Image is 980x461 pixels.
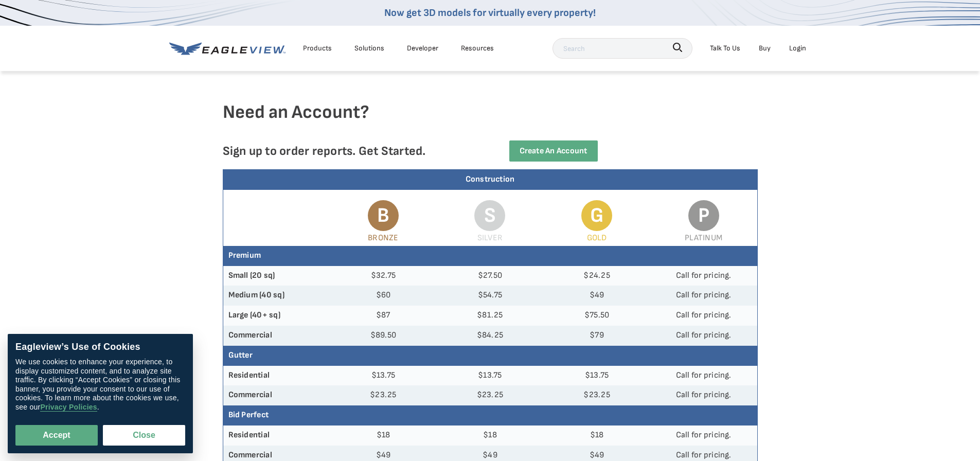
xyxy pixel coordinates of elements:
[40,403,97,412] a: Privacy Policies
[15,358,185,412] div: We use cookies to enhance your experience, to display customized content, and to analyze site tra...
[581,200,612,231] span: G
[330,425,437,446] td: $18
[587,233,607,243] span: Gold
[553,38,692,59] input: Search
[461,42,494,55] div: Resources
[437,385,544,405] td: $23.25
[330,385,437,405] td: $23.25
[437,425,544,446] td: $18
[543,425,650,446] td: $18
[543,286,650,306] td: $49
[543,326,650,346] td: $79
[543,366,650,386] td: $13.75
[223,346,757,366] th: Gutter
[650,425,757,446] td: Call for pricing.
[223,405,757,425] th: Bid Perfect
[223,425,330,446] th: Residential
[223,266,330,286] th: Small (20 sq)
[223,366,330,386] th: Residential
[685,233,722,243] span: Platinum
[223,286,330,306] th: Medium (40 sq)
[15,425,98,446] button: Accept
[15,342,185,353] div: Eagleview’s Use of Cookies
[437,286,544,306] td: $54.75
[474,200,505,231] span: S
[710,42,740,55] div: Talk To Us
[103,425,185,446] button: Close
[650,385,757,405] td: Call for pricing.
[384,7,596,19] a: Now get 3D models for virtually every property!
[223,144,474,158] p: Sign up to order reports. Get Started.
[223,101,758,140] h4: Need an Account?
[223,306,330,326] th: Large (40+ sq)
[437,366,544,386] td: $13.75
[789,42,806,55] div: Login
[223,246,757,266] th: Premium
[477,233,503,243] span: Silver
[650,266,757,286] td: Call for pricing.
[437,306,544,326] td: $81.25
[759,42,771,55] a: Buy
[330,306,437,326] td: $87
[223,326,330,346] th: Commercial
[543,306,650,326] td: $75.50
[223,385,330,405] th: Commercial
[368,233,398,243] span: Bronze
[330,326,437,346] td: $89.50
[330,266,437,286] td: $32.75
[407,42,438,55] a: Developer
[543,385,650,405] td: $23.25
[437,326,544,346] td: $84.25
[650,286,757,306] td: Call for pricing.
[650,366,757,386] td: Call for pricing.
[330,366,437,386] td: $13.75
[354,42,384,55] div: Solutions
[437,266,544,286] td: $27.50
[509,140,598,162] a: Create an Account
[688,200,719,231] span: P
[303,42,332,55] div: Products
[650,326,757,346] td: Call for pricing.
[330,286,437,306] td: $60
[543,266,650,286] td: $24.25
[368,200,399,231] span: B
[223,170,757,190] div: Construction
[650,306,757,326] td: Call for pricing.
